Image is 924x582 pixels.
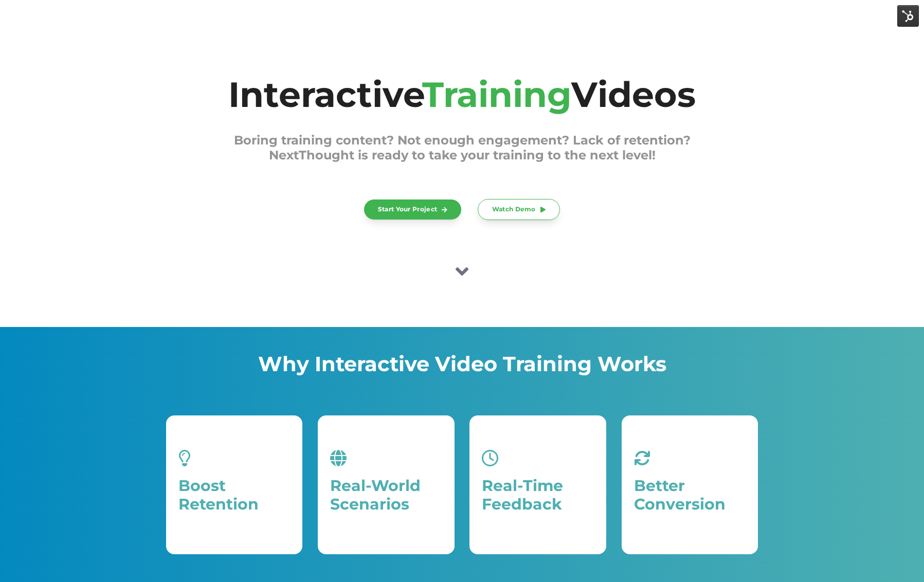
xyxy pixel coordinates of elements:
a: Watch Demo [478,199,560,220]
span: Why Interactive Video Training Works [258,351,666,376]
span: Boost Retention [178,476,259,514]
span: Real-World Scenarios [330,476,421,514]
span: Boring training content? Not enough engagement? Lack of retention? NextThought is ready to take y... [234,133,691,162]
a: Start Your Project [364,199,461,220]
span: Real-Time Feedback [482,476,563,514]
span: Training [422,73,571,116]
span: Interactive Videos [228,73,696,116]
img: HubSpot Tools Menu Toggle [897,5,919,27]
span: Better Conversion [634,476,726,514]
